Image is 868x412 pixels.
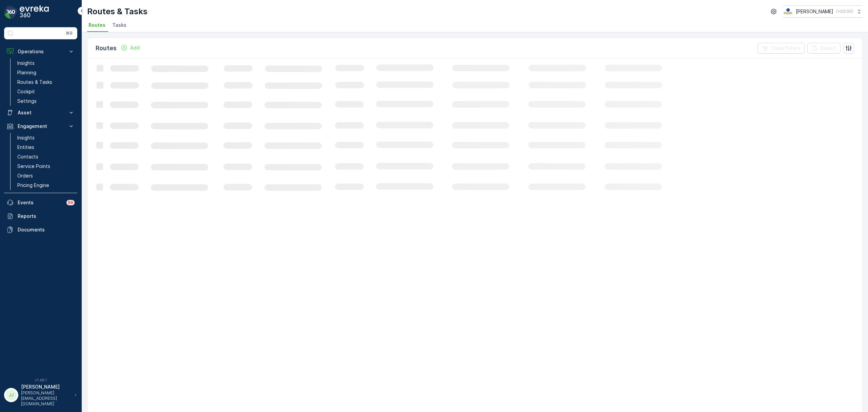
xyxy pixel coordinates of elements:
[18,109,64,116] p: Asset
[21,383,71,390] p: [PERSON_NAME]
[771,45,801,52] p: Clear Filters
[4,5,18,19] img: logo
[88,22,105,29] span: Routes
[783,5,863,18] button: [PERSON_NAME](+02:00)
[4,106,77,119] button: Asset
[68,200,73,205] p: 99
[17,134,35,141] p: Insights
[4,383,77,407] button: JJ[PERSON_NAME][PERSON_NAME][EMAIL_ADDRESS][DOMAIN_NAME]
[15,162,77,171] a: Service Points
[15,152,77,162] a: Contacts
[17,98,37,105] p: Settings
[17,153,38,160] p: Contacts
[783,8,793,15] img: basis-logo_rgb2x.png
[17,88,35,95] p: Cockpit
[15,181,77,190] a: Pricing Engine
[821,45,836,52] p: Export
[18,48,64,55] p: Operations
[4,119,77,133] button: Engagement
[18,123,64,130] p: Engagement
[17,79,52,86] p: Routes & Tasks
[4,223,77,237] a: Documents
[18,213,75,220] p: Reports
[17,163,50,170] p: Service Points
[6,390,17,400] div: JJ
[15,96,77,106] a: Settings
[118,44,142,52] button: Add
[17,60,35,67] p: Insights
[17,144,34,151] p: Entities
[836,9,853,14] p: ( +02:00 )
[66,31,73,36] p: ⌘B
[18,199,62,206] p: Events
[15,68,77,77] a: Planning
[757,43,805,54] button: Clear Filters
[20,5,49,19] img: logo_dark-DEwI_e13.png
[18,226,75,233] p: Documents
[17,69,36,76] p: Planning
[4,196,77,209] a: Events99
[4,378,77,382] span: v 1.48.1
[15,133,77,143] a: Insights
[796,8,833,15] p: [PERSON_NAME]
[96,43,117,53] p: Routes
[807,43,841,54] button: Export
[17,182,49,189] p: Pricing Engine
[130,44,140,51] p: Add
[15,87,77,96] a: Cockpit
[15,143,77,152] a: Entities
[112,22,126,29] span: Tasks
[15,77,77,87] a: Routes & Tasks
[17,172,33,179] p: Orders
[4,45,77,58] button: Operations
[15,58,77,68] a: Insights
[21,390,71,407] p: [PERSON_NAME][EMAIL_ADDRESS][DOMAIN_NAME]
[87,6,147,17] p: Routes & Tasks
[4,209,77,223] a: Reports
[15,171,77,181] a: Orders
